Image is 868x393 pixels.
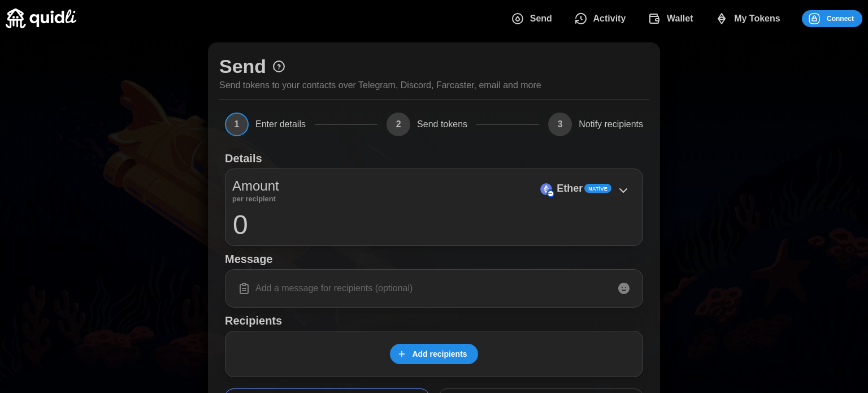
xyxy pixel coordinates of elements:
button: My Tokens [706,7,793,31]
span: Activity [593,7,626,30]
span: My Tokens [734,7,780,30]
h1: Send [219,54,266,79]
span: 1 [225,113,249,136]
span: 3 [548,113,572,136]
span: Connect [827,11,854,27]
button: Activity [565,7,639,31]
span: Enter details [255,120,306,129]
button: Wallet [639,7,706,31]
p: per recipient [232,196,279,202]
span: 2 [387,113,410,136]
p: Amount [232,176,279,196]
span: Send [530,7,552,30]
span: Wallet [667,7,693,30]
h1: Details [225,151,262,166]
input: 0 [232,210,636,239]
span: Add recipients [412,344,467,364]
button: Send [502,7,565,31]
button: Connect [802,10,862,27]
p: Send tokens to your contacts over Telegram, Discord, Farcaster, email and more [219,79,541,93]
span: Notify recipients [579,120,643,129]
button: Add recipients [390,344,478,364]
button: 1Enter details [225,113,306,136]
p: Ether [557,180,583,197]
button: 3Notify recipients [548,113,643,136]
button: 2Send tokens [387,113,467,136]
span: Native [588,185,607,193]
input: Add a message for recipients (optional) [232,277,636,300]
h1: Recipients [225,313,643,328]
img: Quidli [6,8,76,28]
span: Send tokens [417,120,467,129]
img: Ether (on Base) [540,183,552,195]
h1: Message [225,252,643,266]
